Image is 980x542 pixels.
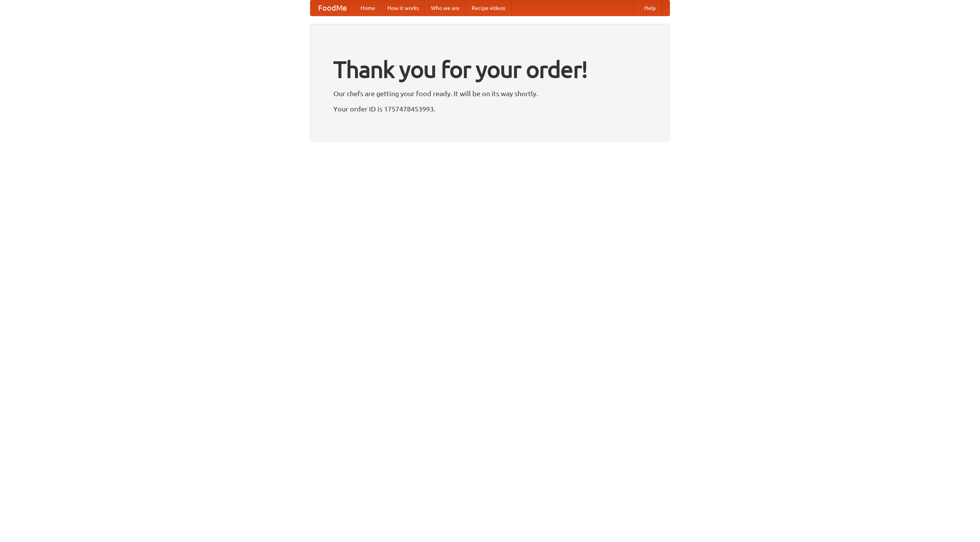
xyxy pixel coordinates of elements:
a: Home [354,0,381,16]
a: Recipe videos [465,0,511,16]
p: Our chefs are getting your food ready. It will be on its way shortly. [333,88,647,99]
a: FoodMe [310,0,354,16]
a: Who we are [425,0,465,16]
a: Help [638,0,662,16]
p: Your order ID is 1757478453993. [333,103,647,115]
h1: Thank you for your order! [333,51,647,88]
a: How it works [381,0,425,16]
